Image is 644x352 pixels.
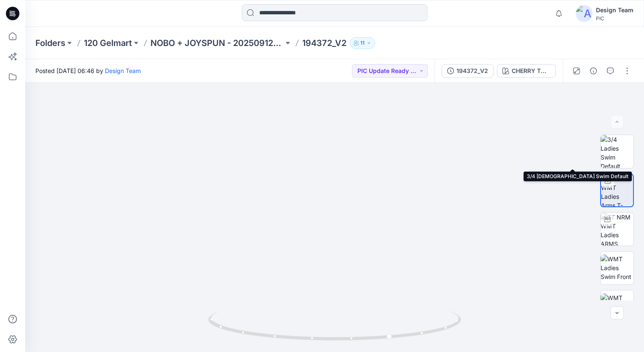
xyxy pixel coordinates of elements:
span: Posted [DATE] 06:46 by [35,66,141,75]
img: avatar [576,5,593,22]
button: CHERRY TOMATO_DELICATE PINK [497,64,556,78]
button: Details [587,64,600,78]
button: 194372_V2 [442,64,494,78]
div: PIC [596,15,633,22]
img: WMT Ladies Swim Front [601,255,633,281]
img: TT NRM WMT Ladies Arms T-POSE [601,174,633,206]
div: 194372_V2 [456,66,488,76]
div: CHERRY TOMATO_DELICATE PINK [512,66,550,76]
img: WMT Ladies Swim Back [601,293,633,320]
p: 11 [360,38,365,48]
a: Folders [35,37,65,49]
div: Design Team [596,5,633,15]
a: Design Team [105,67,141,74]
p: 194372_V2 [302,37,346,49]
img: TT NRM WMT Ladies ARMS DOWN [601,213,633,246]
a: NOBO + JOYSPUN - 20250912_120_GC [150,37,284,49]
a: 120 Gelmart [84,37,132,49]
button: 11 [350,37,375,49]
img: 3/4 Ladies Swim Default [601,135,633,168]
